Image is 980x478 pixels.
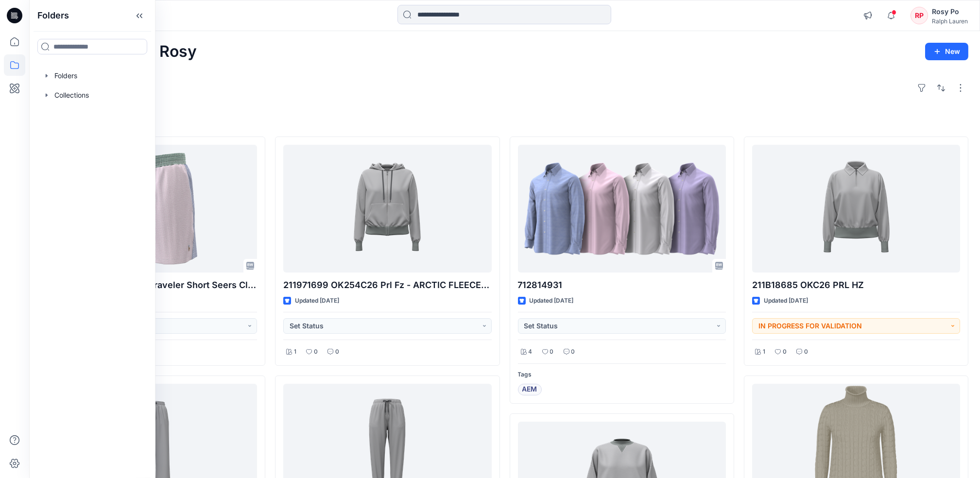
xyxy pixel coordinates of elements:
[752,278,960,292] p: 211B18685 OKC26 PRL HZ
[529,347,533,357] p: 4
[314,347,318,357] p: 0
[294,347,296,357] p: 1
[518,278,726,292] p: 712814931
[752,145,960,273] a: 211B18685 OKC26 PRL HZ
[783,347,787,357] p: 0
[518,370,726,380] p: Tags
[571,347,575,357] p: 0
[911,7,928,24] div: RP
[283,145,491,273] a: 211971699 OK254C26 Prl Fz - ARCTIC FLEECE-PRL FZ-LONG SLEEVE-SWEATSHIRT
[295,296,339,306] p: Updated [DATE]
[932,17,968,25] div: Ralph Lauren
[530,296,574,306] p: Updated [DATE]
[518,145,726,273] a: 712814931
[335,347,339,357] p: 0
[804,347,808,357] p: 0
[283,278,491,292] p: 211971699 OK254C26 Prl Fz - ARCTIC FLEECE-PRL FZ-LONG SLEEVE-SWEATSHIRT
[41,115,968,127] h4: Styles
[763,347,765,357] p: 1
[925,43,968,60] button: New
[550,347,554,357] p: 0
[932,6,968,17] div: Rosy Po
[522,384,537,395] span: AEM
[764,296,808,306] p: Updated [DATE]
